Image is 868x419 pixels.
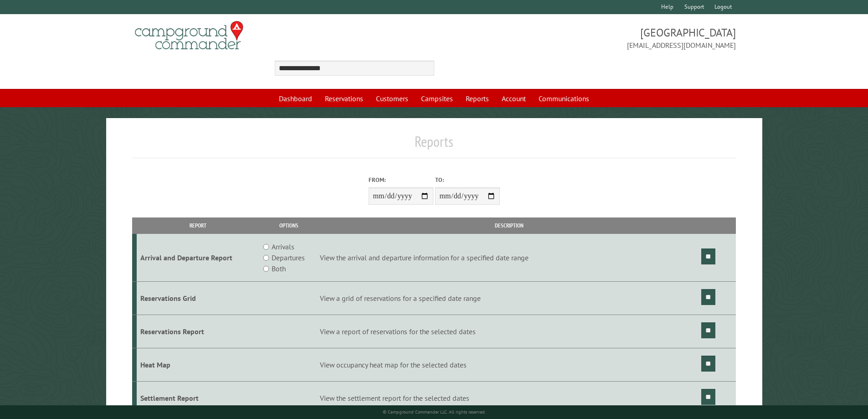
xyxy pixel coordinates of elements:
th: Description [318,217,700,233]
label: Arrivals [272,241,294,252]
a: Reservations [319,90,369,107]
h1: Reports [132,133,736,158]
small: © Campground Commander LLC. All rights reserved. [383,409,486,415]
span: [GEOGRAPHIC_DATA] [EMAIL_ADDRESS][DOMAIN_NAME] [434,25,736,51]
a: Campsites [416,90,458,107]
td: View a grid of reservations for a specified date range [318,282,700,315]
td: View the arrival and departure information for a specified date range [318,234,700,282]
img: Campground Commander [132,18,246,53]
th: Report [137,217,259,233]
td: Settlement Report [137,381,259,414]
label: Departures [272,252,305,263]
td: Reservations Grid [137,282,259,315]
label: To: [435,176,500,184]
a: Account [496,90,531,107]
a: Customers [370,90,414,107]
a: Dashboard [273,90,318,107]
td: Heat Map [137,348,259,381]
td: Reservations Report [137,315,259,348]
a: Communications [533,90,595,107]
th: Options [259,217,318,233]
td: View occupancy heat map for the selected dates [318,348,700,381]
td: Arrival and Departure Report [137,234,259,282]
td: View the settlement report for the selected dates [318,381,700,414]
label: From: [369,176,433,184]
a: Reports [460,90,494,107]
td: View a report of reservations for the selected dates [318,315,700,348]
label: Both [272,263,286,274]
